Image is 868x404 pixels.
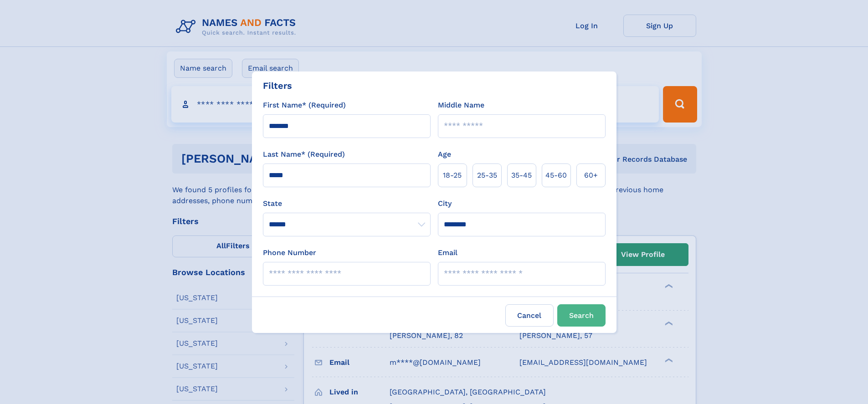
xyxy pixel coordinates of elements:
[263,247,316,258] label: Phone Number
[438,198,452,209] label: City
[584,170,598,181] span: 60+
[477,170,497,181] span: 25‑35
[443,170,462,181] span: 18‑25
[505,304,554,327] label: Cancel
[263,79,292,92] div: Filters
[263,198,431,209] label: State
[545,170,567,181] span: 45‑60
[438,149,451,160] label: Age
[511,170,532,181] span: 35‑45
[438,100,484,111] label: Middle Name
[263,149,345,160] label: Last Name* (Required)
[557,304,606,327] button: Search
[438,247,457,258] label: Email
[263,100,346,111] label: First Name* (Required)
